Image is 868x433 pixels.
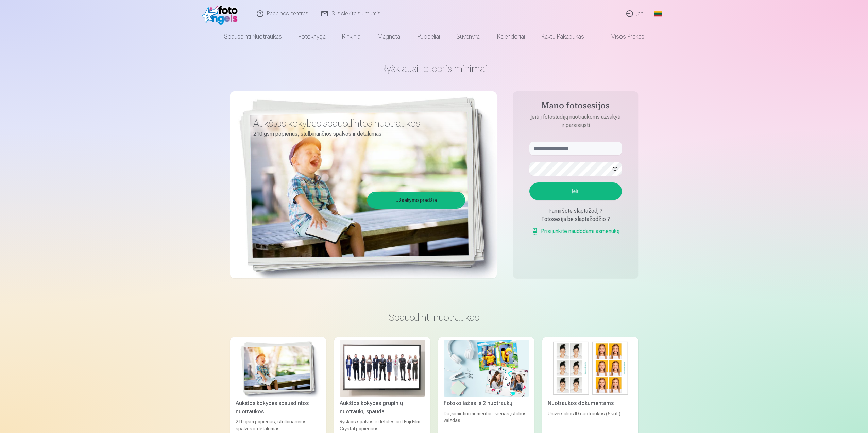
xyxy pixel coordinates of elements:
[337,399,427,416] div: Aukštos kokybės grupinių nuotraukų spauda
[337,418,427,432] div: Ryškios spalvos ir detalės ant Fuji Film Crystal popieriaus
[368,193,464,208] a: Užsakymo pradžia
[290,27,334,46] a: Fotoknyga
[216,27,290,46] a: Spausdinti nuotraukas
[441,399,531,407] div: Fotokoliažas iš 2 nuotraukų
[529,215,622,223] div: Fotosesija be slaptažodžio ?
[441,410,531,432] div: Du įsimintini momentai - vienas įstabus vaizdas
[592,27,652,46] a: Visos prekės
[529,182,622,200] button: Įeiti
[529,207,622,215] div: Pamiršote slaptažodį ?
[523,101,629,113] h4: Mano fotosesijos
[409,27,448,46] a: Puodeliai
[233,418,323,432] div: 210 gsm popierius, stulbinančios spalvos ir detalumas
[340,340,425,397] img: Aukštos kokybės grupinių nuotraukų spauda
[253,117,460,129] h3: Aukštos kokybės spausdintos nuotraukos
[202,3,241,25] img: /fa2
[230,63,638,75] h1: Ryškiausi fotoprisiminimai
[233,399,323,416] div: Aukštos kokybės spausdintos nuotraukos
[253,129,460,139] p: 210 gsm popierius, stulbinančios spalvos ir detalumas
[523,113,629,129] p: Įeiti į fotostudiją nuotraukoms užsakyti ir parsisiųsti
[370,27,409,46] a: Magnetai
[444,340,529,397] img: Fotokoliažas iš 2 nuotraukų
[531,227,620,236] a: Prisijunkite naudodami asmenukę
[489,27,533,46] a: Kalendoriai
[448,27,489,46] a: Suvenyrai
[334,27,370,46] a: Rinkiniai
[236,340,321,397] img: Aukštos kokybės spausdintos nuotraukos
[533,27,592,46] a: Raktų pakabukas
[548,340,633,397] img: Nuotraukos dokumentams
[236,311,633,323] h3: Spausdinti nuotraukas
[545,410,635,432] div: Universalios ID nuotraukos (6 vnt.)
[545,399,635,407] div: Nuotraukos dokumentams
